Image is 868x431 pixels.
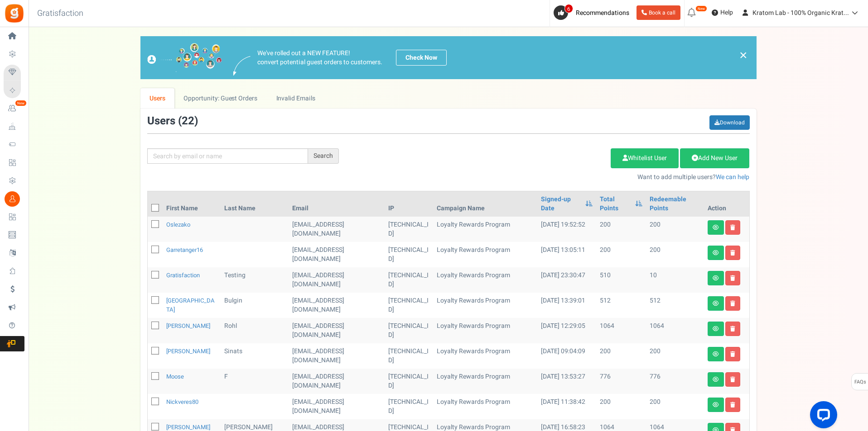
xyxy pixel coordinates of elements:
[709,115,750,130] a: Download
[385,394,433,419] td: [TECHNICAL_ID]
[15,100,27,106] em: New
[596,267,646,293] td: 510
[713,402,719,407] i: View details
[695,5,707,12] em: New
[596,293,646,318] td: 512
[646,369,704,394] td: 776
[646,318,704,343] td: 1064
[730,326,735,332] i: Delete user
[680,148,749,168] a: Add New User
[537,394,596,419] td: [DATE] 11:38:42
[541,195,581,213] a: Signed-up Date
[713,250,719,256] i: View details
[385,293,433,318] td: [TECHNICAL_ID]
[166,271,200,279] a: Gratisfaction
[289,217,385,242] td: customer
[730,351,735,357] i: Delete user
[147,115,198,127] h3: Users ( )
[257,49,382,67] p: We've rolled out a NEW FEATURE! convert potential guest orders to customers.
[646,394,704,419] td: 200
[147,43,222,72] img: images
[166,296,215,314] a: [GEOGRAPHIC_DATA]
[385,267,433,293] td: [TECHNICAL_ID]
[147,148,308,164] input: Search by email or name
[289,191,385,217] th: Email
[289,343,385,369] td: customer
[600,195,631,213] a: Total Points
[433,267,537,293] td: Loyalty Rewards Program
[174,88,266,109] a: Opportunity: Guest Orders
[596,343,646,369] td: 200
[4,101,24,116] a: New
[289,369,385,394] td: customer
[596,318,646,343] td: 1064
[730,250,735,256] i: Delete user
[289,267,385,293] td: customer
[730,402,735,407] i: Delete user
[352,173,750,182] p: Want to add multiple users?
[854,374,866,391] span: FAQs
[596,242,646,267] td: 200
[308,148,339,164] div: Search
[646,343,704,369] td: 200
[221,191,289,217] th: Last Name
[646,217,704,242] td: 200
[716,172,749,182] a: We can help
[646,267,704,293] td: 10
[708,5,737,20] a: Help
[713,377,719,382] i: View details
[713,301,719,306] i: View details
[564,4,573,13] span: 6
[289,242,385,267] td: customer
[385,343,433,369] td: [TECHNICAL_ID]
[221,343,289,369] td: Sinats
[385,217,433,242] td: [TECHNICAL_ID]
[267,88,324,109] a: Invalid Emails
[385,191,433,217] th: IP
[221,293,289,318] td: Bulgin
[27,5,93,23] h3: Gratisfaction
[646,242,704,267] td: 200
[4,3,24,24] img: Gratisfaction
[289,394,385,419] td: customer
[537,318,596,343] td: [DATE] 12:29:05
[385,242,433,267] td: [TECHNICAL_ID]
[433,343,537,369] td: Loyalty Rewards Program
[537,267,596,293] td: [DATE] 23:30:47
[385,318,433,343] td: [TECHNICAL_ID]
[730,301,735,306] i: Delete user
[221,267,289,293] td: testing
[596,369,646,394] td: 776
[713,326,719,332] i: View details
[637,5,680,20] a: Book a call
[704,191,749,217] th: Action
[433,242,537,267] td: Loyalty Rewards Program
[221,369,289,394] td: F
[221,318,289,343] td: Rohl
[611,148,679,168] a: Whitelist User
[730,275,735,281] i: Delete user
[166,372,184,381] a: Moose
[182,113,194,129] span: 22
[596,217,646,242] td: 200
[396,50,447,66] a: Check Now
[433,293,537,318] td: Loyalty Rewards Program
[433,191,537,217] th: Campaign Name
[596,394,646,419] td: 200
[713,225,719,230] i: View details
[289,318,385,343] td: customer
[537,293,596,318] td: [DATE] 13:39:01
[385,369,433,394] td: [TECHNICAL_ID]
[433,369,537,394] td: Loyalty Rewards Program
[650,195,700,213] a: Redeemable Points
[166,347,210,355] a: [PERSON_NAME]
[537,242,596,267] td: [DATE] 13:05:11
[433,394,537,419] td: Loyalty Rewards Program
[730,377,735,382] i: Delete user
[166,220,190,229] a: oslezako
[537,217,596,242] td: [DATE] 19:52:52
[739,50,747,61] a: ×
[713,351,719,357] i: View details
[718,8,733,17] span: Help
